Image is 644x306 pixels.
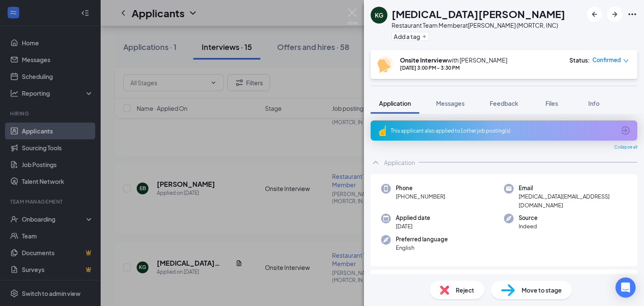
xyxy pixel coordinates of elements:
[610,9,620,19] svg: ArrowRight
[519,184,627,192] span: Email
[545,99,558,107] span: Files
[519,192,627,209] span: [MEDICAL_DATA][EMAIL_ADDRESS][DOMAIN_NAME]
[621,126,631,136] svg: ArrowCircle
[587,7,602,22] button: ArrowLeftNew
[396,214,430,222] span: Applied date
[436,99,465,107] span: Messages
[371,157,381,167] svg: ChevronUp
[422,34,427,39] svg: Plus
[396,235,448,243] span: Preferred language
[400,56,507,64] div: with [PERSON_NAME]
[396,222,430,230] span: [DATE]
[627,9,637,19] svg: Ellipses
[375,11,383,19] div: KG
[391,127,615,134] div: This applicant also applied to 1 other job posting(s)
[614,144,637,151] span: Collapse all
[623,58,629,64] span: down
[456,285,474,295] span: Reject
[400,64,507,71] div: [DATE] 3:00 PM - 3:30 PM
[588,99,600,107] span: Info
[392,32,429,41] button: PlusAdd a tag
[519,214,538,222] span: Source
[396,243,448,252] span: English
[396,192,445,201] span: [PHONE_NUMBER]
[400,56,447,64] b: Onsite Interview
[569,56,590,64] div: Status :
[392,7,565,21] h1: [MEDICAL_DATA][PERSON_NAME]
[384,158,415,167] div: Application
[589,9,600,19] svg: ArrowLeftNew
[592,56,621,64] span: Confirmed
[392,21,565,29] div: Restaurant Team Member at [PERSON_NAME] (MORTCR, INC)
[396,184,445,192] span: Phone
[522,285,562,295] span: Move to stage
[379,99,411,107] span: Application
[615,277,636,298] div: Open Intercom Messenger
[607,7,622,22] button: ArrowRight
[490,99,518,107] span: Feedback
[519,222,538,230] span: Indeed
